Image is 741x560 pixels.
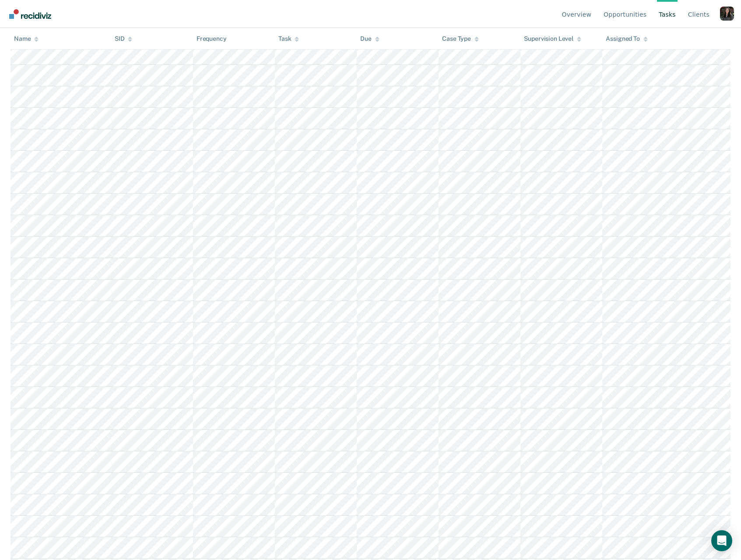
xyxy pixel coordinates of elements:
div: Name [14,35,39,43]
img: Recidiviz [9,9,51,19]
div: Open Intercom Messenger [711,530,732,551]
div: Supervision Level [524,35,581,43]
button: Profile dropdown button [720,7,734,21]
div: Task [278,35,299,43]
div: SID [115,35,133,43]
div: Case Type [442,35,479,43]
div: Frequency [197,35,227,43]
div: Assigned To [606,35,647,43]
div: Due [360,35,379,43]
